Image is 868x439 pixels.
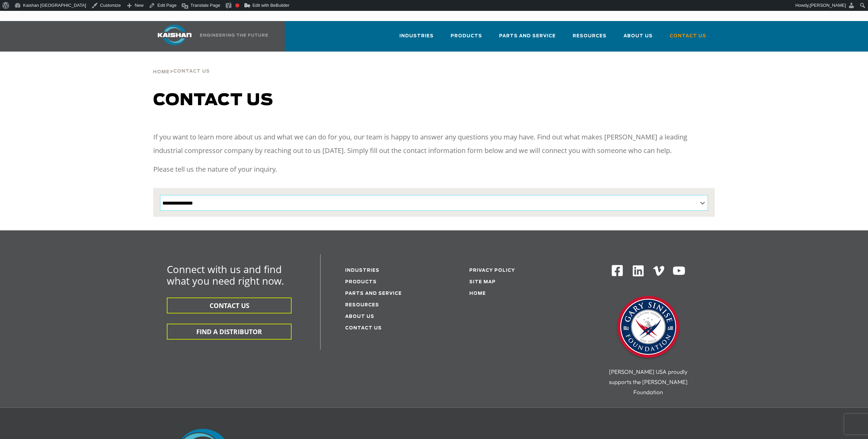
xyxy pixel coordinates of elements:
[469,268,515,273] a: Privacy Policy
[399,27,434,50] a: Industries
[399,32,434,40] span: Industries
[345,303,379,307] a: Resources
[670,27,706,50] a: Contact Us
[653,266,665,276] img: Vimeo
[499,32,556,40] span: Parts and Service
[611,264,624,277] img: Facebook
[573,32,607,40] span: Resources
[609,368,688,396] span: [PERSON_NAME] USA proudly supports the [PERSON_NAME] Foundation
[624,27,653,50] a: About Us
[167,324,292,340] button: FIND A DISTRIBUTOR
[672,264,686,278] img: Youtube
[153,70,170,74] span: Home
[345,326,382,330] a: Contact Us
[345,291,402,296] a: Parts and service
[469,291,486,296] a: Home
[153,92,273,109] span: Contact us
[345,280,377,284] a: Products
[499,27,556,50] a: Parts and Service
[149,25,200,45] img: kaishan logo
[235,3,239,7] div: Focus keyphrase not set
[153,69,170,75] a: Home
[810,3,846,8] span: [PERSON_NAME]
[345,268,379,273] a: Industries
[469,280,496,284] a: Site Map
[173,69,210,74] span: Contact Us
[624,32,653,40] span: About Us
[153,130,715,157] p: If you want to learn more about us and what we can do for you, our team is happy to answer any qu...
[153,52,210,77] div: >
[614,294,682,362] img: Gary Sinise Foundation
[149,21,269,52] a: Kaishan USA
[153,163,715,176] p: Please tell us the nature of your inquiry.
[167,298,292,313] button: CONTACT US
[670,32,706,40] span: Contact Us
[345,314,374,319] a: About Us
[573,27,607,50] a: Resources
[451,27,482,50] a: Products
[200,34,268,37] img: Engineering the future
[451,32,482,40] span: Products
[167,263,284,287] span: Connect with us and find what you need right now.
[632,264,645,278] img: Linkedin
